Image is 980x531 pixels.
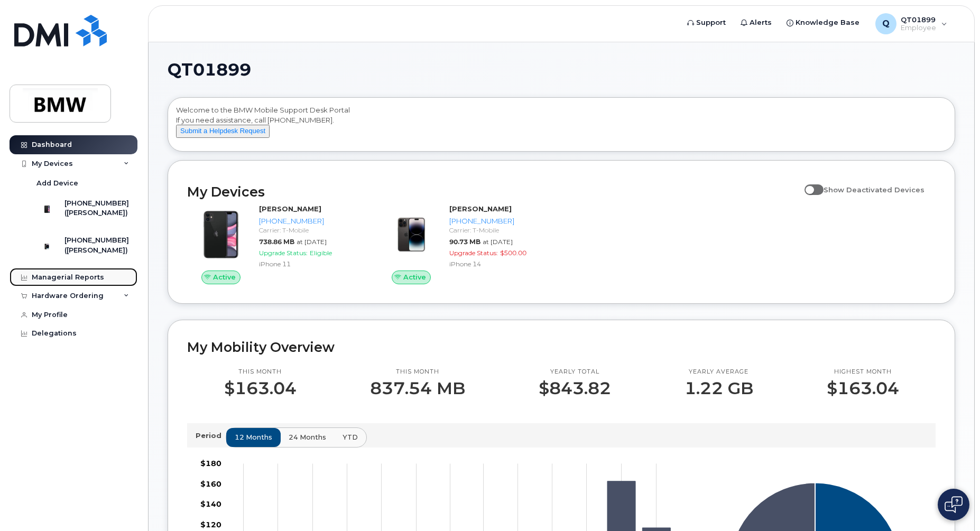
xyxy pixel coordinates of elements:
p: Highest month [827,368,899,376]
div: iPhone 11 [259,259,360,268]
span: Eligible [310,249,332,257]
span: YTD [343,432,358,442]
strong: [PERSON_NAME] [449,204,512,213]
div: [PHONE_NUMBER] [259,216,360,226]
p: 1.22 GB [685,379,753,398]
p: This month [224,368,297,376]
span: Active [403,272,426,282]
p: $163.04 [224,379,297,398]
a: Active[PERSON_NAME][PHONE_NUMBER]Carrier: T-Mobile90.73 MBat [DATE]Upgrade Status:$500.00iPhone 14 [377,204,555,284]
div: iPhone 14 [449,259,551,268]
p: 837.54 MB [370,379,465,398]
tspan: $120 [200,520,221,529]
img: Open chat [945,496,963,513]
tspan: $160 [200,479,221,488]
p: Yearly average [685,368,753,376]
p: Yearly total [539,368,611,376]
button: Submit a Helpdesk Request [176,125,270,138]
p: $163.04 [827,379,899,398]
span: at [DATE] [297,238,327,246]
span: 24 months [289,432,326,442]
h2: My Mobility Overview [187,339,936,355]
img: iPhone_11.jpg [196,209,246,260]
span: QT01899 [168,62,251,78]
span: Upgrade Status: [449,249,498,257]
p: $843.82 [539,379,611,398]
span: Upgrade Status: [259,249,308,257]
a: Submit a Helpdesk Request [176,126,270,135]
span: $500.00 [500,249,526,257]
tspan: $140 [200,499,221,509]
span: at [DATE] [483,238,513,246]
img: image20231002-3703462-njx0qo.jpeg [386,209,437,260]
a: Active[PERSON_NAME][PHONE_NUMBER]Carrier: T-Mobile738.86 MBat [DATE]Upgrade Status:EligibleiPhone 11 [187,204,365,284]
span: Active [213,272,236,282]
div: Welcome to the BMW Mobile Support Desk Portal If you need assistance, call [PHONE_NUMBER]. [176,105,947,147]
strong: [PERSON_NAME] [259,204,321,213]
div: [PHONE_NUMBER] [449,216,551,226]
div: Carrier: T-Mobile [449,226,551,235]
span: 90.73 MB [449,238,480,246]
span: 738.86 MB [259,238,294,246]
div: Carrier: T-Mobile [259,226,360,235]
span: Show Deactivated Devices [824,185,924,194]
h2: My Devices [187,184,799,200]
tspan: $180 [200,459,221,468]
p: This month [370,368,465,376]
input: Show Deactivated Devices [805,180,813,188]
p: Period [196,431,226,441]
